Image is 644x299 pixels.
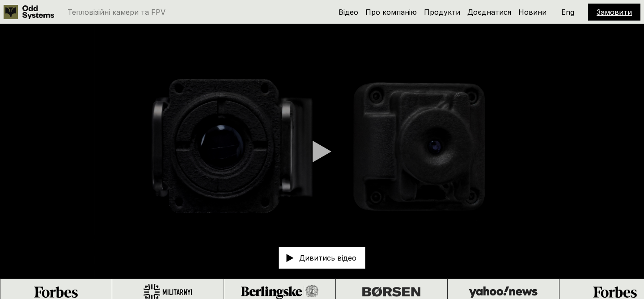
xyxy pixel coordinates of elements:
a: Новини [518,8,547,17]
a: Про компанію [365,8,417,17]
a: Замовити [597,8,632,17]
p: Тепловізійні камери та FPV [68,8,165,16]
p: Eng [561,8,574,16]
p: Дивитись відео [299,254,356,261]
a: Відео [339,8,358,17]
a: Продукти [424,8,460,17]
a: Доєднатися [467,8,511,17]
